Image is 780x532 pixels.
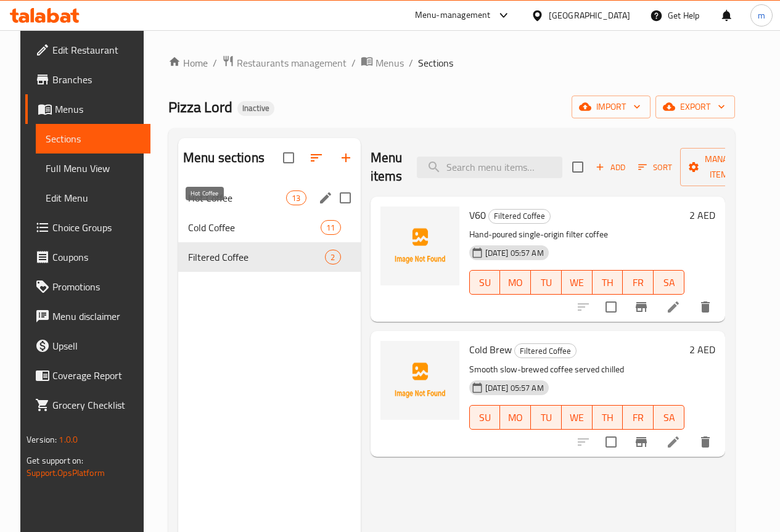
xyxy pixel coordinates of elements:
div: Hot Coffee13edit [178,183,361,213]
span: 11 [321,222,340,234]
span: Select to update [598,294,624,320]
a: Upsell [25,331,150,361]
a: Edit Menu [36,183,150,213]
span: SU [475,409,496,427]
span: Edit Restaurant [52,43,141,57]
button: TH [593,405,623,430]
button: MO [500,405,531,430]
button: import [572,96,651,118]
span: Cold Coffee [188,220,321,235]
span: Menu disclaimer [52,309,141,324]
span: Restaurants management [237,55,347,70]
a: Grocery Checklist [25,390,150,420]
button: Add [591,158,630,177]
span: Version: [27,432,57,448]
span: m [758,9,765,22]
a: Sections [36,124,150,153]
a: Choice Groups [25,213,150,242]
span: Filtered Coffee [515,344,576,358]
span: Sort sections [302,143,331,173]
div: Cold Coffee11 [178,213,361,242]
p: Hand-poured single-origin filter coffee [469,227,684,242]
span: SU [475,274,496,292]
span: WE [567,274,588,292]
img: Cold Brew [380,341,459,420]
h6: 2 AED [689,207,715,224]
button: export [655,96,735,118]
nav: breadcrumb [168,55,735,71]
button: SU [469,270,501,295]
button: WE [562,405,593,430]
span: SA [659,409,679,427]
span: TH [597,409,618,427]
button: TH [593,270,623,295]
span: MO [505,274,526,292]
span: Grocery Checklist [52,398,141,412]
button: Add section [331,143,361,173]
li: / [213,55,217,70]
li: / [351,55,356,70]
span: Choice Groups [52,220,141,235]
div: items [286,190,306,205]
span: Menus [55,102,141,117]
span: Upsell [52,338,141,353]
button: Branch-specific-item [626,292,656,322]
span: SA [659,274,679,292]
button: TU [531,270,562,295]
span: Select to update [598,429,624,455]
span: V60 [469,206,486,224]
nav: Menu sections [178,178,361,277]
div: Filtered Coffee [188,250,326,264]
span: export [665,99,725,115]
span: FR [628,409,649,427]
a: Restaurants management [222,55,347,71]
span: Inactive [237,103,274,113]
button: WE [562,270,593,295]
span: Sort [638,160,672,174]
span: 1.0.0 [59,432,78,448]
button: edit [316,189,335,207]
p: Smooth slow-brewed coffee served chilled [469,362,684,377]
a: Menus [25,94,150,124]
span: [DATE] 05:57 AM [480,382,549,394]
a: Menus [361,55,404,71]
span: TU [536,274,557,292]
a: Home [168,55,208,70]
a: Support.OpsPlatform [27,465,105,481]
span: WE [567,409,588,427]
span: Manage items [690,152,753,182]
h6: 2 AED [689,341,715,358]
button: TU [531,405,562,430]
button: SA [654,405,684,430]
a: Promotions [25,272,150,301]
button: SA [654,270,684,295]
span: Select all sections [276,145,302,171]
a: Full Menu View [36,153,150,183]
div: Filtered Coffee [514,343,577,358]
img: V60 [380,207,459,285]
span: 13 [287,192,305,204]
span: Filtered Coffee [489,209,550,223]
a: Edit menu item [666,300,681,314]
button: MO [500,270,531,295]
button: Sort [635,158,675,177]
button: delete [691,292,720,322]
span: 2 [326,252,340,263]
li: / [409,55,413,70]
span: Add [594,160,627,174]
div: Filtered Coffee [488,209,551,224]
a: Branches [25,65,150,94]
span: Branches [52,72,141,87]
button: Branch-specific-item [626,427,656,457]
span: Sections [418,55,453,70]
span: Hot Coffee [188,190,286,205]
span: [DATE] 05:57 AM [480,247,549,259]
div: [GEOGRAPHIC_DATA] [549,9,630,22]
a: Coupons [25,242,150,272]
span: Sort items [630,158,680,177]
span: Coupons [52,250,141,264]
span: Coverage Report [52,368,141,383]
button: FR [623,405,654,430]
h2: Menu items [371,149,403,186]
button: FR [623,270,654,295]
